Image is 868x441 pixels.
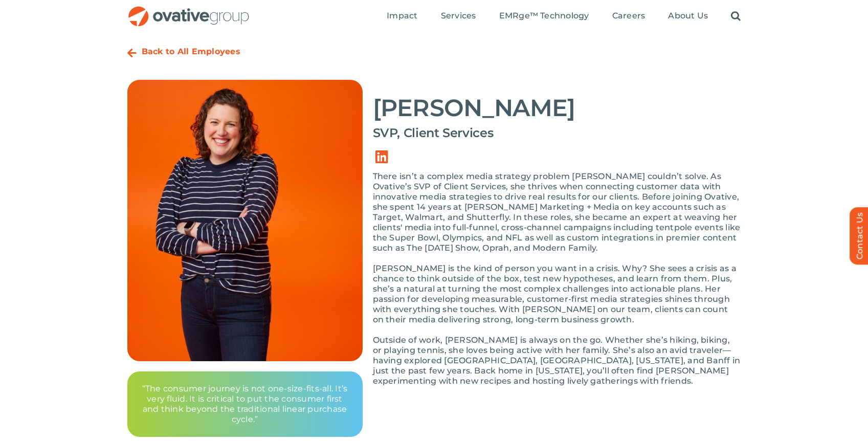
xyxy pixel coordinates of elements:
[731,11,741,22] a: Search
[127,5,250,15] a: OG_Full_horizontal_RGB
[142,47,240,56] a: Back to All Employees
[668,11,708,22] a: About Us
[668,11,708,21] span: About Us
[387,11,417,21] span: Impact
[499,11,589,21] span: EMRge™ Technology
[127,80,363,361] img: Bio – Shannon
[127,48,137,58] a: Link to https://ovative.com/about-us/people/
[368,143,396,171] a: Link to https://www.linkedin.com/in/shannon-kast-4177b94/
[373,171,741,253] p: There isn’t a complex media strategy problem [PERSON_NAME] couldn’t solve. As Ovative’s SVP of Cl...
[499,11,589,22] a: EMRge™ Technology
[612,11,646,22] a: Careers
[441,11,476,21] span: Services
[387,11,417,22] a: Impact
[373,126,741,140] h4: SVP, Client Services
[373,335,741,386] p: Outside of work, [PERSON_NAME] is always on the go. Whether she’s hiking, biking, or playing tenn...
[373,263,741,325] p: [PERSON_NAME] is the kind of person you want in a crisis. Why? She sees a crisis as a chance to t...
[441,11,476,22] a: Services
[373,95,741,121] h2: [PERSON_NAME]
[612,11,646,21] span: Careers
[140,384,350,425] p: “The consumer journey is not one-size-fits-all. It’s very fluid. It is critical to put the consum...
